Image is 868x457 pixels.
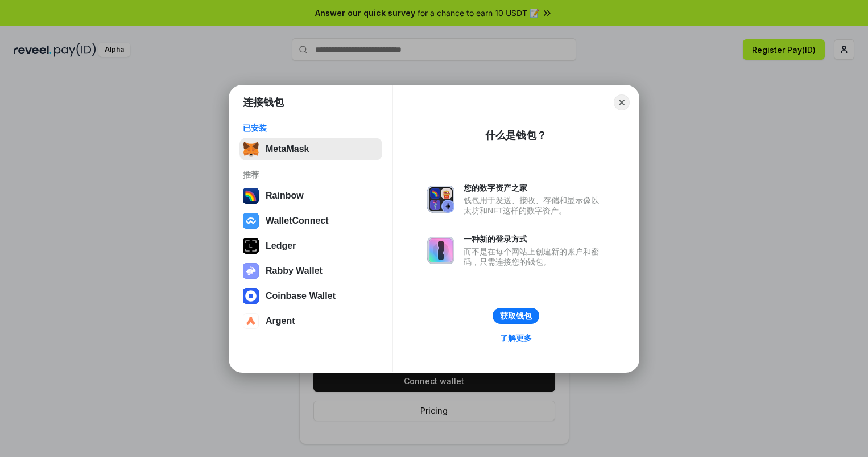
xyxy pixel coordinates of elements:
img: svg+xml,%3Csvg%20width%3D%2228%22%20height%3D%2228%22%20viewBox%3D%220%200%2028%2028%22%20fill%3D... [243,313,259,329]
div: Coinbase Wallet [266,291,336,301]
button: Coinbase Wallet [239,285,382,307]
img: svg+xml,%3Csvg%20xmlns%3D%22http%3A%2F%2Fwww.w3.org%2F2000%2Fsvg%22%20fill%3D%22none%22%20viewBox... [243,263,259,279]
button: Argent [239,310,382,332]
img: svg+xml,%3Csvg%20xmlns%3D%22http%3A%2F%2Fwww.w3.org%2F2000%2Fsvg%22%20fill%3D%22none%22%20viewBox... [427,186,454,213]
button: WalletConnect [239,209,382,232]
button: Close [614,94,630,110]
div: 获取钱包 [500,311,532,321]
div: 推荐 [243,170,379,180]
div: WalletConnect [266,216,329,226]
img: svg+xml,%3Csvg%20width%3D%22120%22%20height%3D%22120%22%20viewBox%3D%220%200%20120%20120%22%20fil... [243,188,259,204]
div: 什么是钱包？ [485,129,547,142]
img: svg+xml,%3Csvg%20fill%3D%22none%22%20height%3D%2233%22%20viewBox%3D%220%200%2035%2033%22%20width%... [243,141,259,157]
button: MetaMask [239,138,382,160]
div: 一种新的登录方式 [464,234,605,244]
div: Rabby Wallet [266,266,323,276]
button: 获取钱包 [493,308,539,324]
button: Rabby Wallet [239,260,382,282]
div: 了解更多 [500,333,532,343]
div: MetaMask [266,144,309,154]
div: 您的数字资产之家 [464,183,605,193]
a: 了解更多 [493,331,539,345]
button: Ledger [239,234,382,257]
div: 而不是在每个网站上创建新的账户和密码，只需连接您的钱包。 [464,246,605,267]
button: Rainbow [239,184,382,207]
div: Ledger [266,241,296,251]
img: svg+xml,%3Csvg%20xmlns%3D%22http%3A%2F%2Fwww.w3.org%2F2000%2Fsvg%22%20fill%3D%22none%22%20viewBox... [427,237,454,264]
img: svg+xml,%3Csvg%20xmlns%3D%22http%3A%2F%2Fwww.w3.org%2F2000%2Fsvg%22%20width%3D%2228%22%20height%3... [243,238,259,254]
img: svg+xml,%3Csvg%20width%3D%2228%22%20height%3D%2228%22%20viewBox%3D%220%200%2028%2028%22%20fill%3D... [243,213,259,229]
div: 已安装 [243,123,379,133]
div: Argent [266,316,295,326]
h1: 连接钱包 [243,96,284,109]
div: 钱包用于发送、接收、存储和显示像以太坊和NFT这样的数字资产。 [464,195,605,216]
img: svg+xml,%3Csvg%20width%3D%2228%22%20height%3D%2228%22%20viewBox%3D%220%200%2028%2028%22%20fill%3D... [243,288,259,304]
div: Rainbow [266,191,304,201]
